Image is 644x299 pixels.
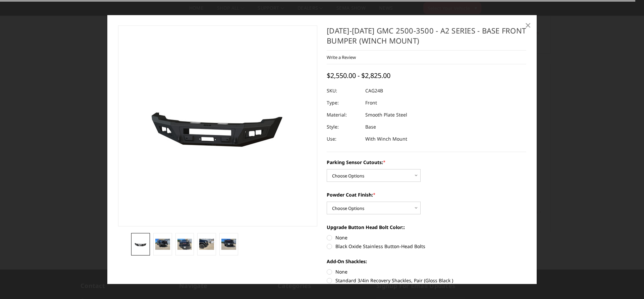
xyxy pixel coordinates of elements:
h1: [DATE]-[DATE] GMC 2500-3500 - A2 Series - Base Front Bumper (winch mount) [327,25,526,51]
dt: Material: [327,109,360,121]
dt: Use: [327,133,360,145]
label: None [327,268,526,275]
dd: Base [365,121,376,133]
span: $2,550.00 - $2,825.00 [327,71,390,80]
dd: CAG24B [365,85,383,97]
dt: Type: [327,97,360,109]
img: 2024-2025 GMC 2500-3500 - A2 Series - Base Front Bumper (winch mount) [177,239,192,250]
label: Upgrade Button Head Bolt Color:: [327,224,526,231]
dt: SKU: [327,85,360,97]
a: Write a Review [327,54,356,60]
img: 2024-2025 GMC 2500-3500 - A2 Series - Base Front Bumper (winch mount) [221,239,236,250]
dd: Front [365,97,377,109]
span: × [525,18,531,32]
dd: With Winch Mount [365,133,407,145]
img: 2024-2025 GMC 2500-3500 - A2 Series - Base Front Bumper (winch mount) [199,239,214,250]
label: Standard 3/4in Recovery Shackles, Pair (Gloss Black ) [327,277,526,284]
label: Powder Coat Finish: [327,191,526,198]
label: Add-On Shackles: [327,258,526,265]
a: Close [523,20,533,30]
dd: Smooth Plate Steel [365,109,407,121]
iframe: Chat Widget [610,267,644,299]
label: None [327,234,526,241]
a: 2024-2025 GMC 2500-3500 - A2 Series - Base Front Bumper (winch mount) [118,25,318,226]
label: Black Oxide Stainless Button-Head Bolts [327,243,526,250]
img: 2024-2025 GMC 2500-3500 - A2 Series - Base Front Bumper (winch mount) [133,241,148,247]
img: 2024-2025 GMC 2500-3500 - A2 Series - Base Front Bumper (winch mount) [155,239,170,250]
dt: Style: [327,121,360,133]
label: Parking Sensor Cutouts: [327,159,526,166]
